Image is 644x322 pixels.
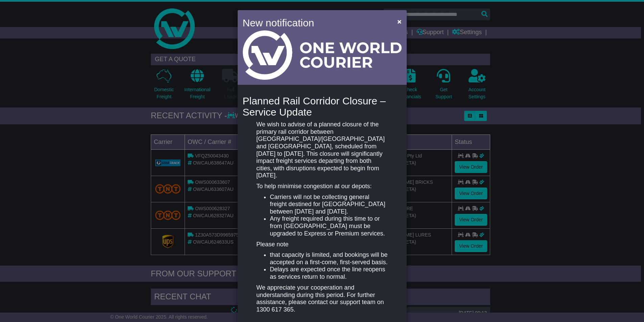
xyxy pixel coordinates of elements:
[270,266,387,280] li: Delays are expected once the line reopens as services return to normal.
[243,30,402,80] img: Light
[256,284,387,313] p: We appreciate your cooperation and understanding during this period. For further assistance, plea...
[394,15,405,28] button: Close
[270,215,387,237] li: Any freight required during this time to or from [GEOGRAPHIC_DATA] must be upgraded to Express or...
[256,183,387,190] p: To help minimise congestion at our depots:
[256,241,387,248] p: Please note
[270,194,387,216] li: Carriers will not be collecting general freight destined for [GEOGRAPHIC_DATA] between [DATE] and...
[397,18,401,25] span: ×
[243,95,402,118] h4: Planned Rail Corridor Closure – Service Update
[256,121,387,179] p: We wish to advise of a planned closure of the primary rail corridor between [GEOGRAPHIC_DATA]/[GE...
[243,15,388,30] h4: New notification
[270,251,387,266] li: that capacity is limited, and bookings will be accepted on a first-come, first-served basis.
